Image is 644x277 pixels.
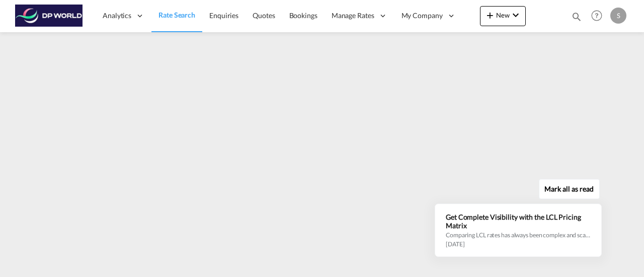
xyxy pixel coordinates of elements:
md-icon: icon-plus 400-fg [484,9,496,21]
md-icon: icon-magnify [571,11,582,22]
img: c08ca190194411f088ed0f3ba295208c.png [15,5,83,27]
span: Enquiries [209,11,238,20]
md-icon: icon-chevron-down [510,9,522,21]
span: Bookings [289,11,317,20]
span: My Company [401,11,443,21]
div: S [610,8,626,24]
span: Rate Search [158,11,195,19]
span: New [484,11,522,19]
span: Help [588,7,605,24]
span: Analytics [103,11,131,21]
button: icon-plus 400-fgNewicon-chevron-down [480,6,526,26]
div: icon-magnify [571,11,582,26]
span: Manage Rates [332,11,374,21]
span: Quotes [253,11,275,20]
div: Help [588,7,610,25]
